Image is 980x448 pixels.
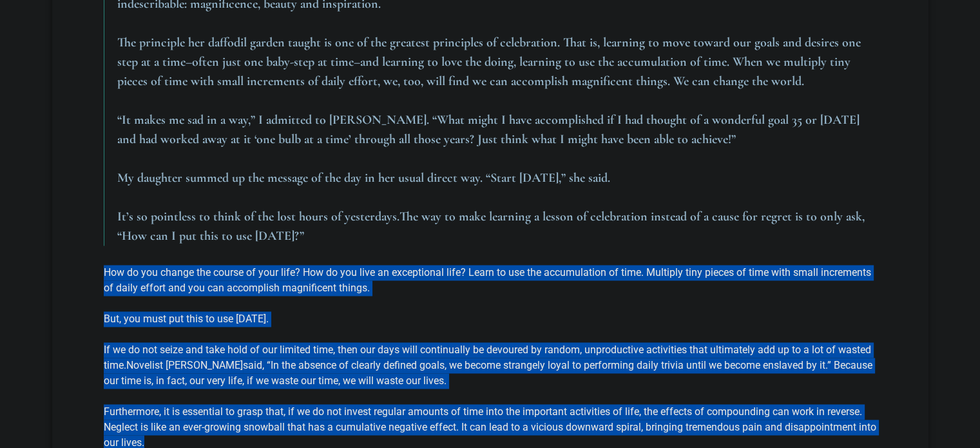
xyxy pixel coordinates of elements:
[117,112,860,147] em: “It makes me sad in a way,” I admitted to [PERSON_NAME]. “What might I have accomplished if I had...
[117,209,865,244] em: It’s so pointless to think of the lost hours of yesterdays.
[117,170,610,186] em: My daughter summed up the message of the day in her usual direct way. “Start [DATE],” she said.
[104,311,877,327] p: But, you must put this to use [DATE].
[104,342,877,389] p: If we do not seize and take hold of our limited time, then our days will continually be devoured ...
[104,265,877,296] p: How do you change the course of your life? How do you live an exceptional life? Learn to use the ...
[126,359,243,371] a: Novelist [PERSON_NAME]
[117,209,865,244] strong: The way to make learning a lesson of celebration instead of a cause for regret is to only ask, “H...
[117,35,861,89] em: The principle her daffodil garden taught is one of the greatest principles of celebration. That i...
